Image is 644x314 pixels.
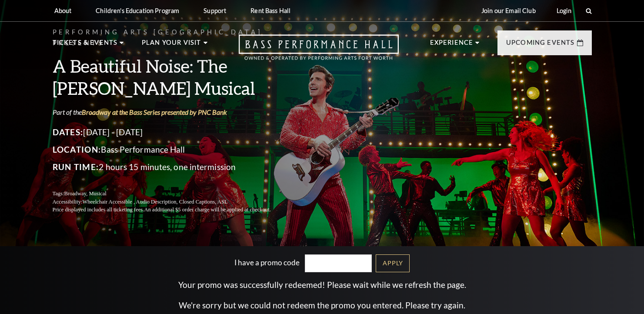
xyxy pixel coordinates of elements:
span: Wheelchair Accessible , Audio Description, Closed Captions, ASL [82,199,227,205]
p: Upcoming Events [506,37,575,53]
p: Tickets & Events [53,37,118,53]
span: An additional $5 order charge will be applied at checkout. [144,207,270,213]
p: Rent Bass Hall [250,7,290,14]
span: Location: [53,144,101,154]
span: Dates: [53,127,83,137]
h3: A Beautiful Noise: The [PERSON_NAME] Musical [53,55,292,99]
p: [DATE] - [DATE] [53,125,292,139]
p: Price displayed includes all ticketing fees. [53,206,292,214]
p: 2 hours 15 minutes, one intermission [53,160,292,174]
a: Apply [376,254,410,272]
span: Run Time: [53,162,99,172]
p: Plan Your Visit [142,37,201,53]
p: Part of the [53,107,292,117]
span: Broadway, Musical [64,190,106,197]
p: Support [204,7,226,14]
p: About [54,7,72,14]
p: Accessibility: [53,198,292,206]
label: I have a promo code [234,258,300,267]
p: Children's Education Program [96,7,179,14]
p: Experience [430,37,474,53]
p: Tags: [53,190,292,198]
a: Broadway at the Bass Series presented by PNC Bank [82,108,227,116]
p: Bass Performance Hall [53,143,292,157]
